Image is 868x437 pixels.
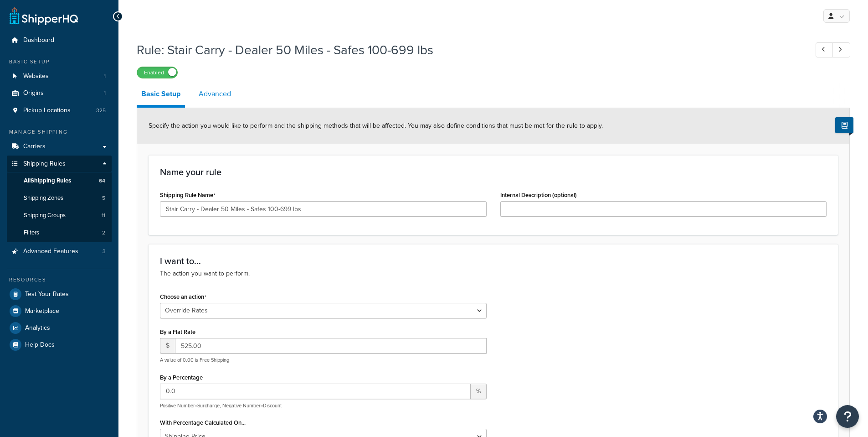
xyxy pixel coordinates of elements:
[7,243,112,260] li: Advanced Features
[835,117,853,133] button: Show Help Docs
[160,256,827,266] h3: I want to...
[137,67,177,78] label: Enabled
[7,58,112,66] div: Basic Setup
[137,41,799,59] h1: Rule: Stair Carry - Dealer 50 Miles - Safes 100-699 lbs
[23,73,49,80] span: Websites
[23,89,44,97] span: Origins
[104,73,106,80] span: 1
[99,177,105,185] span: 64
[24,229,39,237] span: Filters
[23,143,46,151] span: Carriers
[7,224,112,241] a: Filters2
[7,172,112,189] a: AllShipping Rules64
[471,384,487,399] span: %
[7,85,112,102] li: Origins
[160,357,487,364] p: A value of 0.00 is Free Shipping
[25,307,59,315] span: Marketplace
[7,190,112,207] li: Shipping Zones
[7,207,112,224] li: Shipping Groups
[23,36,54,44] span: Dashboard
[25,324,50,332] span: Analytics
[7,68,112,85] li: Websites
[7,337,112,353] a: Help Docs
[7,276,112,284] div: Resources
[7,102,112,119] a: Pickup Locations325
[7,138,112,155] a: Carriers
[160,419,246,426] label: With Percentage Calculated On...
[160,293,206,301] label: Choose an action
[160,338,175,354] span: $
[23,107,71,114] span: Pickup Locations
[7,128,112,136] div: Manage Shipping
[7,207,112,224] a: Shipping Groups11
[7,68,112,85] a: Websites1
[7,102,112,119] li: Pickup Locations
[23,160,66,168] span: Shipping Rules
[194,83,236,105] a: Advanced
[160,269,827,279] p: The action you want to perform.
[7,32,112,49] a: Dashboard
[160,328,195,335] label: By a Flat Rate
[7,303,112,319] a: Marketplace
[102,229,105,237] span: 2
[103,248,106,255] span: 3
[149,121,603,130] span: Specify the action you would like to perform and the shipping methods that will be affected. You ...
[7,156,112,172] a: Shipping Rules
[102,212,105,219] span: 11
[500,192,577,198] label: Internal Description (optional)
[7,243,112,260] a: Advanced Features3
[160,402,487,409] p: Positive Number=Surcharge, Negative Number=Discount
[836,405,859,428] button: Open Resource Center
[7,85,112,102] a: Origins1
[816,42,833,57] a: Previous Record
[137,83,185,108] a: Basic Setup
[832,42,850,57] a: Next Record
[7,320,112,336] a: Analytics
[24,194,63,202] span: Shipping Zones
[160,374,203,381] label: By a Percentage
[7,286,112,302] a: Test Your Rates
[24,177,71,185] span: All Shipping Rules
[24,212,66,219] span: Shipping Groups
[96,107,106,114] span: 325
[104,89,106,97] span: 1
[23,248,78,255] span: Advanced Features
[102,194,105,202] span: 5
[7,224,112,241] li: Filters
[7,190,112,207] a: Shipping Zones5
[25,341,55,349] span: Help Docs
[25,291,69,298] span: Test Your Rates
[160,192,216,199] label: Shipping Rule Name
[160,167,827,177] h3: Name your rule
[7,156,112,242] li: Shipping Rules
